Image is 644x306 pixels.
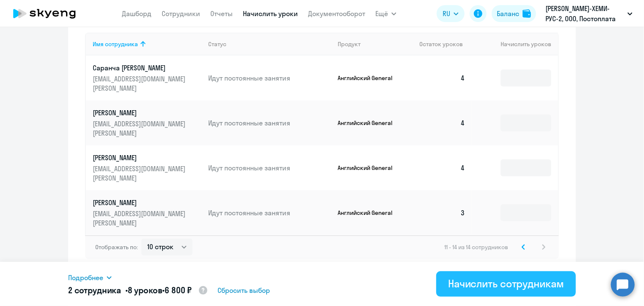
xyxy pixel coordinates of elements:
[338,40,413,48] div: Продукт
[93,153,187,162] p: [PERSON_NAME]
[338,74,401,82] p: Английский General
[413,145,472,190] td: 4
[208,163,331,172] p: Идут постоянные занятия
[68,273,103,283] span: Подробнее
[413,190,472,235] td: 3
[472,33,558,56] th: Начислить уроков
[448,277,564,290] div: Начислить сотрудникам
[208,208,331,217] p: Идут постоянные занятия
[217,285,270,295] span: Сбросить выбор
[68,284,208,297] h5: 2 сотрудника • •
[413,100,472,145] td: 4
[162,9,200,18] a: Сотрудники
[541,3,637,24] button: [PERSON_NAME]-ХЕМИ-РУС-2, ООО, Постоплата
[95,243,138,251] span: Отображать по:
[419,40,463,48] span: Остаток уроков
[497,8,519,19] div: Баланс
[545,3,624,24] p: [PERSON_NAME]-ХЕМИ-РУС-2, ООО, Постоплата
[93,119,187,138] p: [EMAIL_ADDRESS][DOMAIN_NAME][PERSON_NAME]
[93,74,187,93] p: [EMAIL_ADDRESS][DOMAIN_NAME][PERSON_NAME]
[338,164,401,172] p: Английский General
[210,9,233,18] a: Отчеты
[338,209,401,217] p: Английский General
[93,209,187,228] p: [EMAIL_ADDRESS][DOMAIN_NAME][PERSON_NAME]
[308,9,365,18] a: Документооборот
[523,9,531,18] img: balance
[93,164,187,183] p: [EMAIL_ADDRESS][DOMAIN_NAME][PERSON_NAME]
[375,5,396,22] button: Ещё
[93,153,201,183] a: [PERSON_NAME][EMAIL_ADDRESS][DOMAIN_NAME][PERSON_NAME]
[208,118,331,128] p: Идут постоянные занятия
[208,40,226,48] div: Статус
[93,198,187,207] p: [PERSON_NAME]
[444,243,508,251] span: 11 - 14 из 14 сотрудников
[93,63,187,72] p: Саранча [PERSON_NAME]
[338,119,401,127] p: Английский General
[375,8,388,19] span: Ещё
[93,40,201,48] div: Имя сотрудника
[93,198,201,228] a: [PERSON_NAME][EMAIL_ADDRESS][DOMAIN_NAME][PERSON_NAME]
[338,40,361,48] div: Продукт
[122,9,151,18] a: Дашборд
[93,108,201,138] a: [PERSON_NAME][EMAIL_ADDRESS][DOMAIN_NAME][PERSON_NAME]
[93,108,187,117] p: [PERSON_NAME]
[243,9,298,18] a: Начислить уроки
[93,40,138,48] div: Имя сотрудника
[208,40,331,48] div: Статус
[93,63,201,93] a: Саранча [PERSON_NAME][EMAIL_ADDRESS][DOMAIN_NAME][PERSON_NAME]
[437,5,465,22] button: RU
[208,73,331,83] p: Идут постоянные занятия
[128,285,162,295] span: 8 уроков
[436,271,576,297] button: Начислить сотрудникам
[492,5,536,22] button: Балансbalance
[165,285,192,295] span: 6 800 ₽
[413,56,472,100] td: 4
[419,40,472,48] div: Остаток уроков
[443,8,450,19] span: RU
